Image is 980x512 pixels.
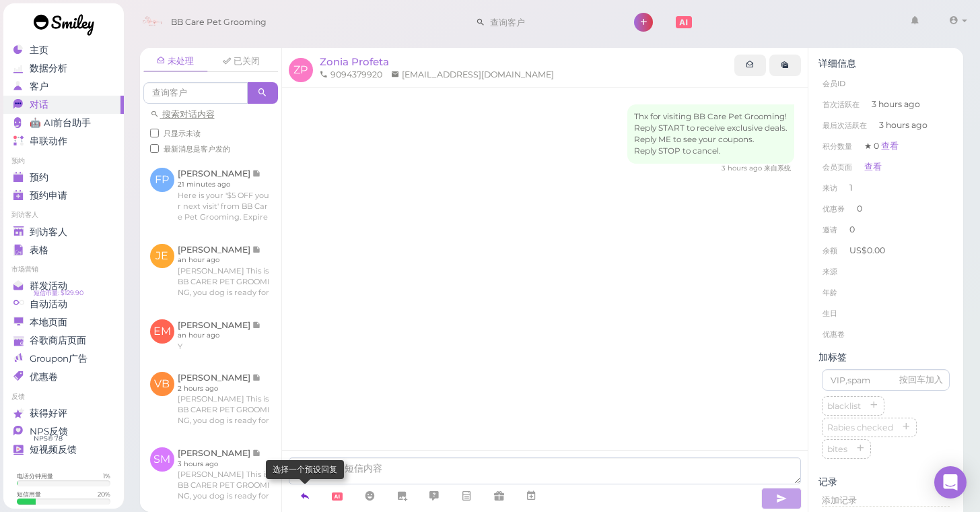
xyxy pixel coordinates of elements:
[3,368,124,386] a: 优惠卷
[30,317,67,328] span: 本地页面
[822,495,857,505] span: 添加记录
[30,135,67,147] span: 串联动作
[150,109,215,119] a: 搜索对话内容
[30,444,77,455] span: 短视频反馈
[849,245,885,255] span: US$0.00
[818,219,953,241] li: 0
[3,223,124,241] a: 到访客人
[209,51,274,71] a: 已关闭
[34,288,83,298] span: 短信币量: $129.90
[30,63,67,74] span: 数据分析
[30,408,67,419] span: 获得好评
[825,444,850,454] span: bites
[30,117,91,129] span: 🤖 AI前台助手
[150,129,159,137] input: 只显示未读
[818,177,953,199] li: 1
[3,114,124,132] a: 🤖 AI前台助手
[823,121,867,130] span: 最后次活跃在
[3,265,124,274] li: 市场营销
[30,298,67,310] span: 自动活动
[823,309,837,318] span: 生日
[823,162,852,172] span: 会员页面
[485,11,616,33] input: 查询客户
[722,164,764,172] span: 09/15/2025 12:02pm
[3,210,124,220] li: 到访客人
[879,119,928,131] span: 3 hours ago
[764,164,791,172] span: 来自系统
[164,144,230,154] span: 最新消息是客户发的
[934,466,967,499] div: Open Intercom Messenger
[30,44,48,56] span: 主页
[823,267,837,276] span: 来源
[3,241,124,259] a: 表格
[3,59,124,77] a: 数据分析
[864,141,899,151] span: ★ 0
[823,141,852,151] span: 积分数量
[3,156,124,166] li: 预约
[30,245,48,256] span: 表格
[143,82,248,104] input: 查询客户
[30,172,48,183] span: 预约
[30,81,48,92] span: 客户
[872,98,920,110] span: 3 hours ago
[3,168,124,187] a: 预约
[320,55,389,68] a: Zonia Profeta
[30,353,87,364] span: Groupon广告
[34,433,63,444] span: NPS® 78
[881,141,899,151] a: 查看
[825,401,864,411] span: blacklist
[30,371,58,383] span: 优惠卷
[388,69,557,81] li: [EMAIL_ADDRESS][DOMAIN_NAME]
[3,350,124,368] a: Groupon广告
[3,331,124,350] a: 谷歌商店页面
[864,162,882,172] a: 查看
[627,104,794,164] div: Thx for visiting BB Care Pet Grooming! Reply START to receive exclusive deals. Reply ME to see yo...
[3,392,124,402] li: 反馈
[30,99,48,110] span: 对话
[30,280,67,292] span: 群发活动
[30,190,67,201] span: 预约申请
[823,79,845,88] span: 会员ID
[823,329,845,339] span: 优惠卷
[823,100,860,109] span: 首次活跃在
[899,374,943,386] div: 按回车加入
[164,129,201,138] span: 只显示未读
[818,58,953,69] div: 详细信息
[30,335,86,346] span: 谷歌商店页面
[17,490,41,499] div: 短信用量
[171,3,267,41] span: BB Care Pet Grooming
[289,58,313,82] span: ZP
[823,225,837,234] span: 邀请
[3,96,124,114] a: 对话
[818,352,953,363] div: 加标签
[30,226,67,238] span: 到访客人
[316,69,386,81] li: 9094379920
[3,441,124,459] a: 短视频反馈
[3,313,124,331] a: 本地页面
[818,198,953,220] li: 0
[3,77,124,96] a: 客户
[823,246,839,255] span: 余额
[3,41,124,59] a: 主页
[818,476,953,488] div: 记录
[150,144,159,153] input: 最新消息是客户发的
[3,187,124,205] a: 预约申请
[143,51,208,72] a: 未处理
[823,204,845,214] span: 优惠券
[30,426,68,437] span: NPS反馈
[822,369,950,391] input: VIP,spam
[17,472,53,480] div: 电话分钟用量
[98,490,110,499] div: 20 %
[3,132,124,150] a: 串联动作
[3,422,124,441] a: NPS反馈 NPS® 78
[3,277,124,295] a: 群发活动 短信币量: $129.90
[823,183,837,193] span: 来访
[823,288,837,297] span: 年龄
[825,422,896,433] span: Rabies checked
[3,404,124,422] a: 获得好评
[3,295,124,313] a: 自动活动
[103,472,110,480] div: 1 %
